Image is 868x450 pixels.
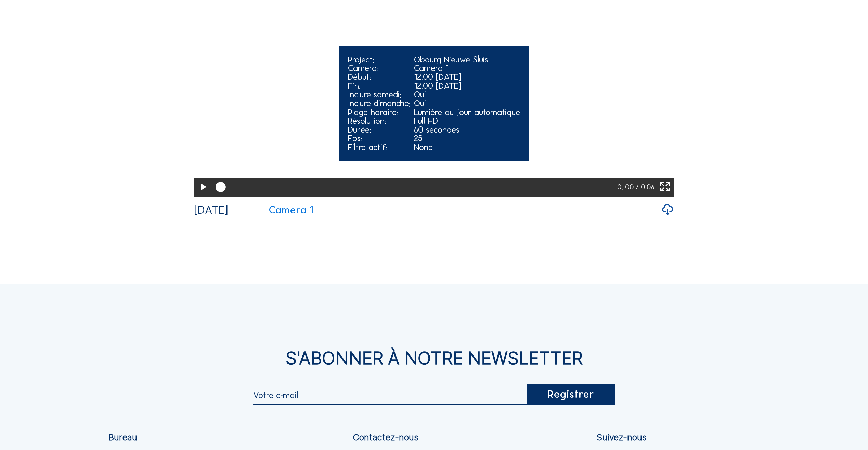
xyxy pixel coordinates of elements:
[414,64,520,73] div: Camera 1
[348,143,411,152] div: Filtre actif:
[617,178,636,197] div: 0: 00
[414,55,520,64] div: Obourg Nieuwe Sluis
[414,125,520,134] div: 60 secondes
[597,433,647,442] div: Suivez-nous
[348,73,411,82] div: Début:
[348,55,411,64] div: Project:
[348,108,411,117] div: Plage horaire:
[527,384,615,405] div: Registrer
[414,73,520,82] div: 12:00 [DATE]
[194,204,228,215] div: [DATE]
[414,90,520,99] div: Oui
[231,205,313,215] a: Camera 1
[348,125,411,134] div: Durée:
[414,82,520,90] div: 12:00 [DATE]
[414,143,520,152] div: None
[353,433,418,442] div: Contactez-nous
[414,116,520,125] div: Full HD
[414,99,520,108] div: Oui
[414,108,520,117] div: Lumière du jour automatique
[348,90,411,99] div: Inclure samedi:
[348,116,411,125] div: Résolution:
[108,349,760,367] div: S'Abonner à notre newsletter
[348,99,411,108] div: Inclure dimanche:
[348,82,411,90] div: Fin:
[108,433,137,442] div: Bureau
[414,134,520,143] div: 25
[253,389,527,400] input: Votre e-mail
[348,134,411,143] div: Fps:
[348,64,411,73] div: Camera:
[636,178,655,197] div: / 0:06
